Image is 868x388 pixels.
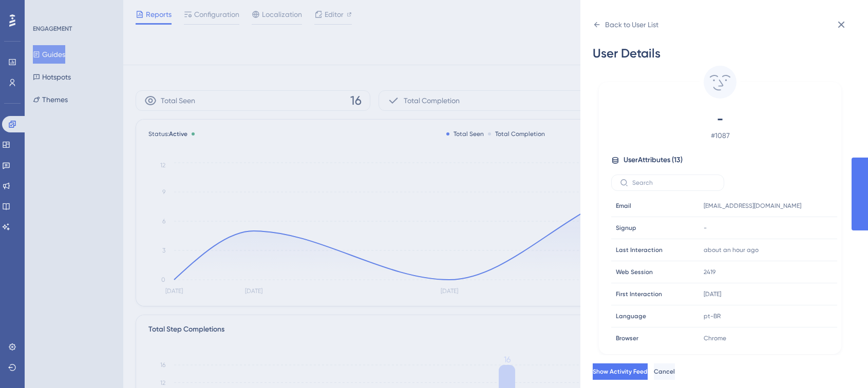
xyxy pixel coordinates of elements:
span: Language [616,312,646,320]
span: Last Interaction [616,246,663,254]
button: Show Activity Feed [593,363,648,380]
span: Signup [616,224,636,232]
span: User Attributes ( 13 ) [624,154,683,166]
span: First Interaction [616,290,662,298]
span: Browser [616,334,638,342]
button: Cancel [654,363,675,380]
div: User Details [593,45,847,62]
span: Web Session [616,268,653,276]
span: Show Activity Feed [593,367,648,376]
span: 2419 [704,268,715,276]
span: [EMAIL_ADDRESS][DOMAIN_NAME] [704,202,801,210]
span: - [630,111,810,127]
time: [DATE] [704,290,721,298]
input: Search [632,179,715,186]
span: - [704,224,707,232]
span: Cancel [654,367,675,376]
time: about an hour ago [704,246,759,254]
span: Email [616,202,631,210]
div: Back to User List [605,18,658,31]
span: pt-BR [704,312,721,320]
span: Chrome [704,334,726,342]
iframe: UserGuiding AI Assistant Launcher [825,347,856,378]
span: # 1087 [630,129,810,142]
